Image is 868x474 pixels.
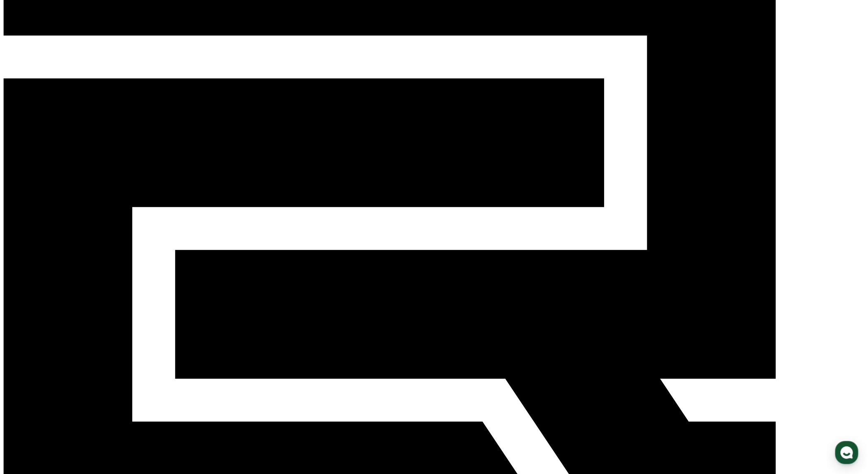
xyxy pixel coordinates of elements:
a: 홈 [2,263,55,283]
a: 설정 [107,263,159,283]
span: 대화 [76,276,86,282]
a: 대화 [55,263,107,283]
span: 홈 [26,275,31,282]
span: 설정 [128,275,138,282]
